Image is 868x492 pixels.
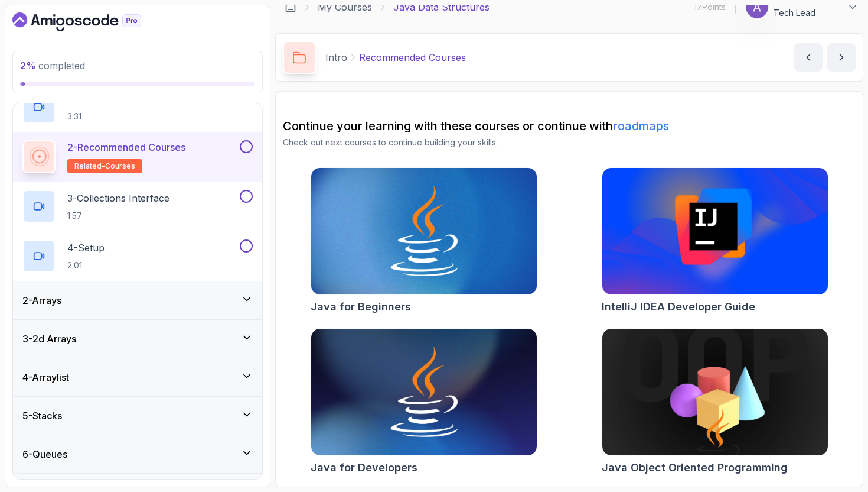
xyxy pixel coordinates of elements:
h2: Java for Developers [311,459,417,476]
h2: Java for Beginners [311,299,411,315]
a: IntelliJ IDEA Developer Guide cardIntelliJ IDEA Developer Guide [602,167,828,315]
h2: Continue your learning with these courses or continue with [283,118,856,134]
span: completed [20,60,85,72]
a: roadmaps [613,119,669,133]
button: 6-Queues [13,435,262,473]
h3: 6 - Queues [22,447,67,461]
a: Dashboard [285,1,296,13]
h3: 4 - Arraylist [22,370,69,384]
span: 2 % [20,60,36,72]
p: 17 Points [694,1,726,13]
button: 4-Arraylist [13,358,262,396]
button: 2-Arrays [13,281,262,319]
p: Intro [325,50,347,64]
img: Java Object Oriented Programming card [602,329,828,455]
button: 2-Recommended Coursesrelated-courses [22,140,253,173]
p: 3:31 [67,111,116,122]
button: previous content [794,43,823,72]
p: Tech Lead [774,7,842,19]
p: Recommended Courses [359,50,466,64]
a: Dashboard [12,12,168,31]
button: 1-Welcome3:31 [22,90,253,124]
p: 2 - Recommended Courses [67,140,185,154]
img: IntelliJ IDEA Developer Guide card [602,168,828,294]
img: Java for Developers card [311,329,537,455]
p: 4 - Setup [67,241,105,255]
span: related-courses [74,161,135,171]
button: next content [827,43,856,72]
p: Check out next courses to continue building your skills. [283,137,856,148]
button: 4-Setup2:01 [22,239,253,273]
a: Java for Developers cardJava for Developers [311,328,537,476]
img: Java for Beginners card [311,168,537,294]
p: 2:01 [67,260,105,271]
h2: Java Object Oriented Programming [602,459,788,476]
h3: 3 - 2d Arrays [22,332,76,346]
h3: 2 - Arrays [22,293,61,307]
h3: 5 - Stacks [22,409,62,423]
p: 1:57 [67,210,169,222]
button: 5-Stacks [13,397,262,435]
button: 3-2d Arrays [13,320,262,358]
button: 3-Collections Interface1:57 [22,190,253,223]
h2: IntelliJ IDEA Developer Guide [602,299,755,315]
a: Java Object Oriented Programming cardJava Object Oriented Programming [602,328,828,476]
a: Java for Beginners cardJava for Beginners [311,167,537,315]
p: 3 - Collections Interface [67,191,169,205]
